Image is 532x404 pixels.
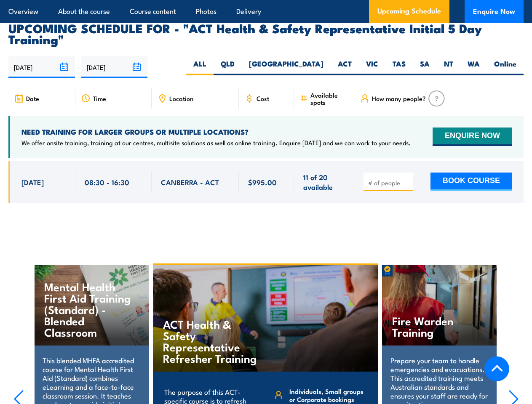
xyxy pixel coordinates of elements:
h4: NEED TRAINING FOR LARGER GROUPS OR MULTIPLE LOCATIONS? [21,127,411,136]
p: We offer onsite training, training at our centres, multisite solutions as well as online training... [21,138,411,147]
button: BOOK COURSE [430,173,512,191]
span: CANBERRA - ACT [161,177,219,187]
span: $995.00 [248,177,277,187]
span: 08:30 - 16:30 [85,177,129,187]
span: Available spots [310,91,348,106]
label: TAS [385,59,413,75]
label: ACT [331,59,359,75]
h4: ACT Health & Safety Representative Refresher Training [163,318,262,364]
label: ALL [186,59,214,75]
span: Cost [257,95,269,102]
input: From date [8,56,75,78]
label: VIC [359,59,385,75]
span: Location [169,95,193,102]
span: Date [26,95,39,102]
label: SA [413,59,437,75]
button: ENQUIRE NOW [433,128,512,146]
label: [GEOGRAPHIC_DATA] [242,59,331,75]
h4: Mental Health First Aid Training (Standard) - Blended Classroom [44,281,132,338]
span: [DATE] [21,177,44,187]
label: WA [460,59,487,75]
input: To date [81,56,148,78]
input: # of people [368,178,410,187]
h2: UPCOMING SCHEDULE FOR - "ACT Health & Safety Representative Initial 5 Day Training" [8,22,524,44]
span: Time [93,95,106,102]
span: How many people? [372,95,426,102]
h4: Fire Warden Training [392,315,480,338]
label: NT [437,59,460,75]
span: 11 of 20 available [303,172,345,192]
label: Online [487,59,524,75]
label: QLD [214,59,242,75]
span: Individuals, Small groups or Corporate bookings [289,387,367,403]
